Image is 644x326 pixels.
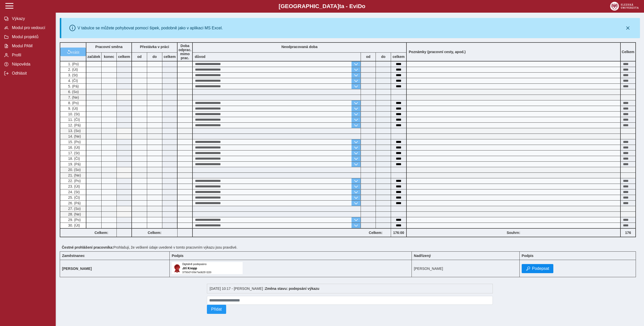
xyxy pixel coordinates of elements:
[10,35,51,39] span: Modul projektů
[67,123,81,127] span: 12. (Pá)
[179,44,191,60] b: Doba odprac. mimo prac.
[412,260,519,277] td: [PERSON_NAME]
[67,95,79,99] span: 7. (Ne)
[10,16,51,21] span: Výkazy
[67,134,81,138] span: 14. (Ne)
[62,254,85,258] b: Zaměstnanec
[414,254,431,258] b: Nadřízený
[67,68,78,72] span: 2. (Út)
[67,190,80,194] span: 24. (St)
[10,44,51,48] span: Modul PAM
[10,26,51,30] span: Modul pro vedoucí
[162,55,177,59] b: celkem
[67,173,81,177] span: 21. (Ne)
[361,55,376,59] b: od
[67,179,81,183] span: 22. (Po)
[621,231,635,235] b: 176
[376,55,391,59] b: do
[265,287,319,291] b: Změna stavu: podepsání výkazu
[67,112,80,116] span: 10. (St)
[60,243,640,251] div: Prohlašuji, že veškeré údaje uvedené v tomto pracovním výkazu jsou pravdivé.
[622,50,634,54] b: Celkem
[507,231,520,235] b: Souhrn:
[67,195,80,200] span: 25. (Čt)
[67,168,81,172] span: 20. (So)
[207,284,493,293] div: [DATE] 10:17 - [PERSON_NAME] :
[67,218,81,222] span: 29. (Po)
[67,145,80,149] span: 16. (Út)
[67,184,80,188] span: 23. (Út)
[67,106,78,111] span: 9. (Út)
[67,90,79,94] span: 6. (So)
[532,266,549,271] span: Podepsat
[172,262,243,274] img: Digitálně podepsáno uživatelem
[67,201,81,205] span: 26. (Pá)
[67,79,78,83] span: 4. (Čt)
[86,55,101,59] b: začátek
[102,55,116,59] b: konec
[71,50,80,54] span: vrátit
[67,73,78,77] span: 3. (St)
[60,48,86,56] button: vrátit
[147,55,162,59] b: do
[67,84,79,88] span: 5. (Pá)
[211,307,222,312] span: Přidat
[67,223,80,227] span: 30. (Út)
[15,3,629,10] b: [GEOGRAPHIC_DATA] a - Evi
[117,55,131,59] b: celkem
[67,101,79,105] span: 8. (Po)
[77,26,223,30] div: V tabulce se můžete pohybovat pomocí šipek, podobně jako v aplikaci MS Excel.
[522,264,554,273] button: Podepsat
[67,129,81,133] span: 13. (So)
[195,55,205,59] b: důvod
[10,62,51,67] span: Nápověda
[62,245,113,249] b: Čestné prohlášení pracovníka:
[67,118,80,122] span: 11. (Čt)
[95,45,122,49] b: Pracovní směna
[362,3,365,9] span: o
[391,55,406,59] b: celkem
[132,55,147,59] b: od
[358,3,362,9] span: D
[140,45,169,49] b: Přestávka v práci
[67,140,81,144] span: 15. (Po)
[522,254,534,258] b: Podpis
[339,3,341,9] span: t
[67,162,81,166] span: 19. (Pá)
[10,71,51,76] span: Odhlásit
[391,231,406,235] b: 176:00
[67,157,80,161] span: 18. (Čt)
[361,231,391,235] b: Celkem:
[86,231,116,235] b: Celkem:
[67,207,81,211] span: 27. (So)
[407,50,468,54] b: Poznámky (pracovní cesty, apod.)
[132,231,177,235] b: Celkem:
[67,212,81,216] span: 28. (Ne)
[62,267,92,271] b: [PERSON_NAME]
[207,305,226,314] button: Přidat
[281,45,317,49] b: Neodpracovaná doba
[610,2,639,11] img: logo_web_su.png
[67,62,79,66] span: 1. (Po)
[172,254,184,258] b: Podpis
[10,53,51,57] span: Profil
[67,151,80,155] span: 17. (St)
